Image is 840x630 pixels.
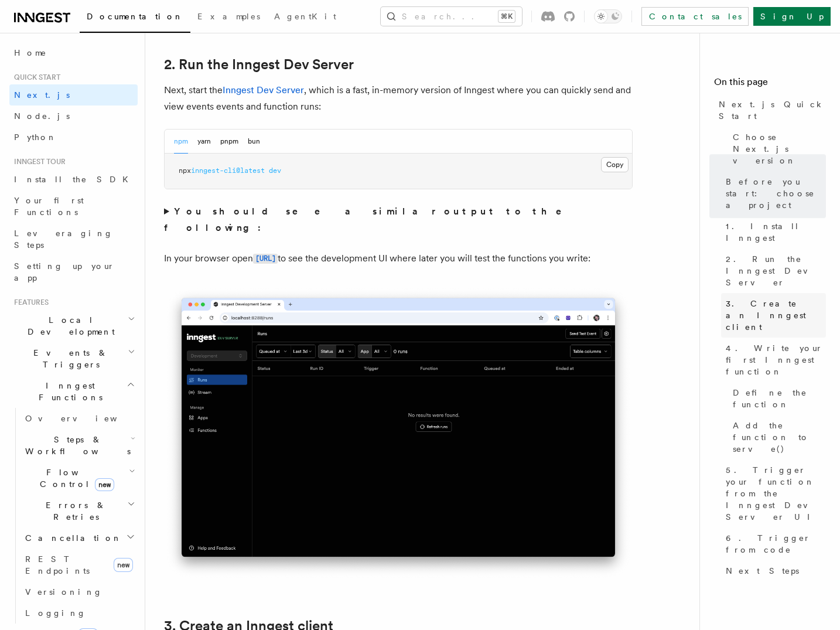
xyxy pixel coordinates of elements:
span: Before you start: choose a project [726,176,826,211]
button: Errors & Retries [21,495,138,527]
span: Documentation [87,12,183,21]
span: Local Development [9,314,128,338]
div: Inngest Functions [9,408,138,624]
p: Next, start the , which is a fast, in-memory version of Inngest where you can quickly send and vi... [164,82,633,115]
a: Node.js [9,105,138,127]
span: REST Endpoints [25,554,90,575]
button: Events & Triggers [9,342,138,375]
span: Choose Next.js version [733,131,826,166]
a: Leveraging Steps [9,223,138,256]
a: Define the function [728,382,826,415]
a: Add the function to serve() [728,415,826,459]
a: Python [9,127,138,148]
span: Cancellation [21,532,122,544]
span: Install the SDK [14,175,135,184]
code: [URL] [253,254,278,264]
a: 2. Run the Inngest Dev Server [721,248,826,293]
span: Features [9,298,49,307]
span: 6. Trigger from code [726,532,826,556]
a: Next.js [9,84,138,105]
span: Node.js [14,111,70,121]
a: 6. Trigger from code [721,527,826,560]
a: 2. Run the Inngest Dev Server [164,56,354,73]
h4: On this page [714,75,826,94]
span: Versioning [25,587,103,597]
button: pnpm [220,130,238,154]
a: 3. Create an Inngest client [721,293,826,338]
span: Next Steps [726,565,799,577]
a: Versioning [21,581,138,602]
button: Search...⌘K [381,7,522,26]
a: Overview [21,408,138,429]
a: Logging [21,602,138,624]
span: 5. Trigger your function from the Inngest Dev Server UI [726,464,826,523]
span: Next.js [14,90,70,100]
a: Home [9,42,138,63]
button: Cancellation [21,527,138,549]
a: Setting up your app [9,256,138,288]
button: Inngest Functions [9,375,138,408]
a: Install the SDK [9,169,138,190]
a: 1. Install Inngest [721,216,826,248]
span: Leveraging Steps [14,229,113,250]
a: AgentKit [267,4,343,32]
summary: You should see a similar output to the following: [164,203,633,236]
span: Python [14,132,57,142]
span: new [95,478,114,491]
a: Inngest Dev Server [223,84,304,96]
span: Steps & Workflows [21,434,131,457]
p: In your browser open to see the development UI where later you will test the functions you write: [164,250,633,267]
a: [URL] [253,253,278,264]
button: yarn [197,130,211,154]
span: 4. Write your first Inngest function [726,342,826,377]
span: Next.js Quick Start [719,98,826,122]
a: Contact sales [641,7,749,26]
span: 2. Run the Inngest Dev Server [726,253,826,288]
span: 1. Install Inngest [726,220,826,244]
a: Documentation [80,4,190,33]
a: Examples [190,4,267,32]
a: Next.js Quick Start [714,94,826,127]
span: Examples [197,12,260,21]
span: AgentKit [274,12,336,21]
span: 3. Create an Inngest client [726,298,826,333]
button: Steps & Workflows [21,429,138,462]
span: Your first Functions [14,196,84,217]
button: Flow Controlnew [21,462,138,495]
button: Toggle dark mode [594,9,622,23]
kbd: ⌘K [498,11,515,22]
a: Before you start: choose a project [721,171,826,216]
span: Logging [25,608,86,618]
button: bun [248,130,260,154]
span: Add the function to serve() [733,420,826,455]
span: Flow Control [21,466,129,490]
span: Home [14,47,47,59]
a: Your first Functions [9,190,138,223]
a: REST Endpointsnew [21,549,138,581]
button: Local Development [9,309,138,342]
img: Inngest Dev Server's 'Runs' tab with no data [164,286,633,581]
span: Quick start [9,73,60,82]
span: npx [179,166,191,175]
button: npm [174,130,188,154]
span: inngest-cli@latest [191,166,265,175]
span: Inngest tour [9,157,66,166]
a: 5. Trigger your function from the Inngest Dev Server UI [721,459,826,527]
span: Errors & Retries [21,499,127,523]
a: Choose Next.js version [728,127,826,171]
button: Copy [601,157,629,172]
span: dev [269,166,281,175]
span: new [114,558,133,572]
strong: You should see a similar output to the following: [164,206,578,233]
a: Sign Up [753,7,831,26]
span: Overview [25,414,146,423]
span: Setting up your app [14,261,115,282]
a: Next Steps [721,560,826,581]
span: Events & Triggers [9,347,128,370]
span: Define the function [733,387,826,410]
a: 4. Write your first Inngest function [721,338,826,382]
span: Inngest Functions [9,380,127,403]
